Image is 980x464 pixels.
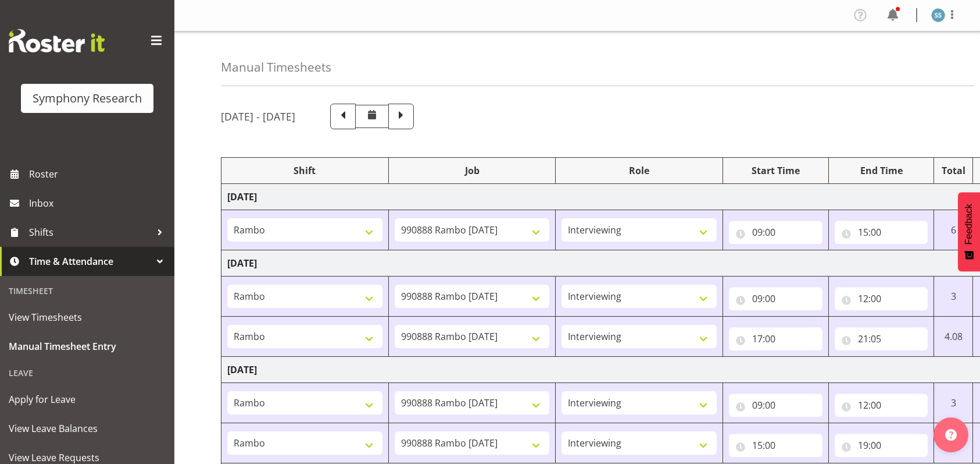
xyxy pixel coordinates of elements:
a: View Leave Balances [3,414,171,443]
div: Shift [227,164,382,178]
div: Symphony Research [33,90,142,107]
img: help-xxl-2.png [945,429,957,441]
span: Apply for Leave [9,391,166,408]
input: Click to select... [729,394,822,417]
a: View Timesheets [3,303,171,332]
span: Shifts [29,224,151,241]
span: Roster [29,165,169,183]
input: Click to select... [835,221,928,244]
img: Rosterit website logo [9,29,105,52]
img: shane-shaw-williams1936.jpg [931,8,945,22]
span: Time & Attendance [29,253,151,270]
td: 4.08 [934,317,973,357]
div: Start Time [729,164,822,178]
div: Role [561,164,717,178]
input: Click to select... [729,434,822,457]
span: Feedback [964,204,974,245]
input: Click to select... [835,287,928,310]
div: Job [395,164,550,178]
div: Leave [3,361,171,385]
input: Click to select... [835,434,928,457]
h5: [DATE] - [DATE] [221,110,295,123]
span: Manual Timesheet Entry [9,338,166,355]
a: Manual Timesheet Entry [3,332,171,361]
span: Inbox [29,194,169,212]
span: View Leave Balances [9,420,166,437]
td: 6 [934,210,973,250]
a: Apply for Leave [3,385,171,414]
h4: Manual Timesheets [221,61,331,74]
input: Click to select... [729,221,822,244]
div: End Time [835,164,928,178]
input: Click to select... [729,287,822,310]
button: Feedback - Show survey [958,192,980,271]
input: Click to select... [835,394,928,417]
div: Timesheet [3,279,171,303]
td: 3 [934,277,973,317]
input: Click to select... [835,327,928,350]
div: Total [940,164,967,178]
input: Click to select... [729,327,822,350]
span: View Timesheets [9,309,166,326]
td: 3 [934,383,973,423]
